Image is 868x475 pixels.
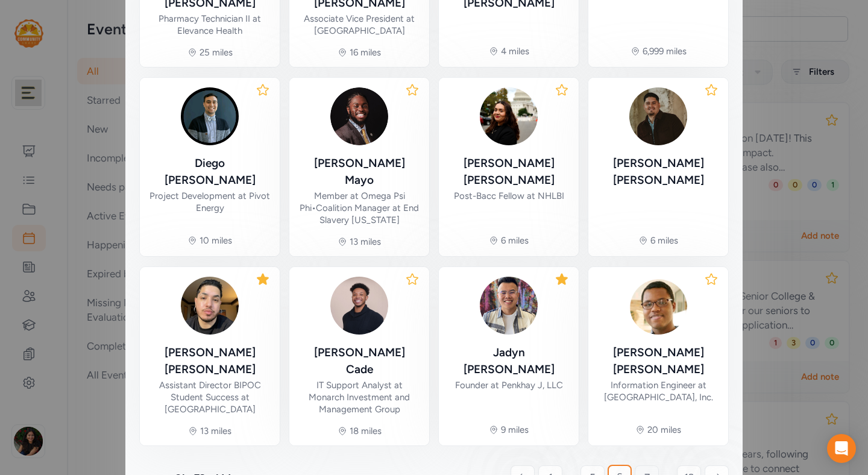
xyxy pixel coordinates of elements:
div: Jadyn [PERSON_NAME] [448,344,569,378]
div: Pharmacy Technician II at Elevance Health [149,13,270,37]
div: [PERSON_NAME] Cade [299,344,420,378]
div: 20 miles [647,424,681,436]
img: NvtcdCg0QEKBrMo367PE [330,87,388,145]
div: Information Engineer at [GEOGRAPHIC_DATA], Inc. [598,379,719,403]
div: [PERSON_NAME] [PERSON_NAME] [149,344,270,378]
img: a76MHH7YTcWBppVTu7Df [629,87,687,145]
div: [PERSON_NAME] [PERSON_NAME] [598,155,719,189]
div: 6 miles [501,234,529,247]
img: V5u8PPzdTX6aPdkYZtY9 [330,277,388,335]
div: Associate Vice President at [GEOGRAPHIC_DATA] [299,13,420,37]
img: PifkaxcJSWeIRKUMf3K9 [181,277,239,335]
div: 18 miles [350,425,382,437]
div: [PERSON_NAME] Mayo [299,155,420,189]
div: Diego [PERSON_NAME] [149,155,270,189]
div: Project Development at Pivot Energy [149,190,270,214]
div: [PERSON_NAME] [PERSON_NAME] [448,155,569,189]
div: [PERSON_NAME] [PERSON_NAME] [598,344,719,378]
div: 13 miles [350,236,381,248]
div: 6 miles [650,234,678,247]
span: • [312,203,316,213]
img: liX9mMZVQFQAlNwrLaxJ [629,277,687,335]
div: Assistant Director BIPOC Student Success at [GEOGRAPHIC_DATA] [149,379,270,415]
img: h6LjjuWLRfmPsDvWiQpQ [181,87,239,145]
div: Post-Bacc Fellow at NHLBI [454,190,564,202]
div: 25 miles [200,46,233,58]
div: 4 miles [501,45,529,57]
div: Open Intercom Messenger [827,434,856,463]
div: Founder at Penkhay J, LLC [455,379,563,391]
div: 9 miles [501,424,529,436]
div: 16 miles [350,46,381,58]
div: 10 miles [200,234,232,247]
div: Member at Omega Psi Phi Coalition Manager at End Slavery [US_STATE] [299,190,420,226]
div: IT Support Analyst at Monarch Investment and Management Group [299,379,420,415]
img: WagZXpIwSvGnewJK01Zm [480,277,538,335]
div: 6,999 miles [643,45,687,57]
div: 13 miles [200,425,231,437]
img: qpksL0LdS6iuiQ2QL5K3 [480,87,538,145]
